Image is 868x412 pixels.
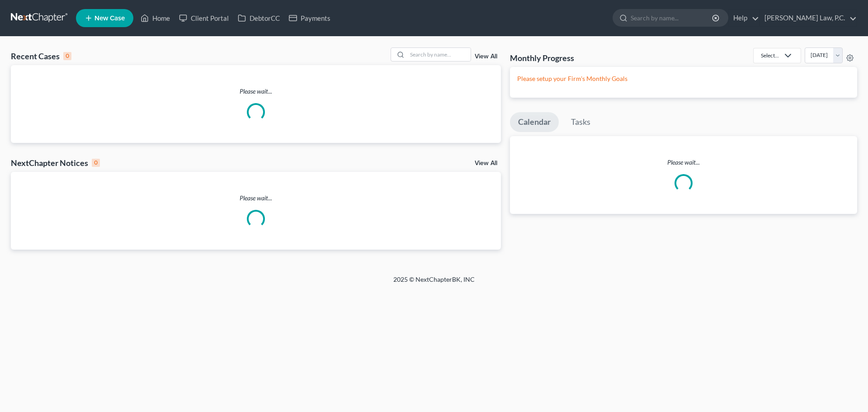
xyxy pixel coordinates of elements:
[475,53,497,60] a: View All
[510,158,857,167] p: Please wait...
[11,51,71,62] div: Recent Cases
[63,52,71,60] div: 0
[517,74,850,83] p: Please setup your Firm's Monthly Goals
[475,160,497,166] a: View All
[233,10,284,26] a: DebtorCC
[11,194,501,203] p: Please wait...
[761,52,779,59] div: Select...
[11,157,100,168] div: NextChapter Notices
[631,9,713,26] input: Search by name...
[563,112,599,132] a: Tasks
[760,10,857,26] a: [PERSON_NAME] Law, P.C.
[136,10,175,26] a: Home
[729,10,759,26] a: Help
[510,112,559,132] a: Calendar
[175,10,233,26] a: Client Portal
[94,15,125,22] span: New Case
[510,52,574,63] h3: Monthly Progress
[92,159,100,167] div: 0
[284,10,335,26] a: Payments
[11,87,501,96] p: Please wait...
[176,275,692,291] div: 2025 © NextChapterBK, INC
[407,48,471,61] input: Search by name...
